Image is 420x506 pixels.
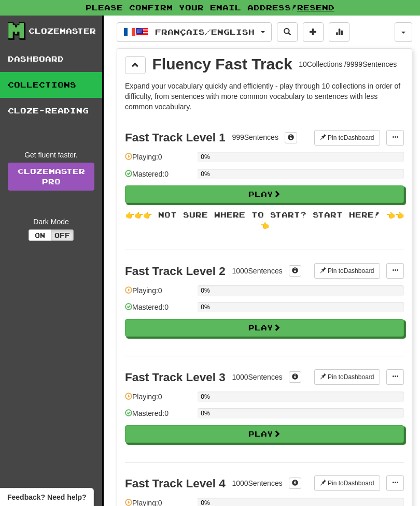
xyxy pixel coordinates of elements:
button: Play [125,319,404,337]
div: 10 Collections / 9999 Sentences [299,59,397,69]
button: Search sentences [277,22,298,42]
div: Mastered: 0 [125,302,192,319]
button: Play [125,425,404,443]
div: 999 Sentences [232,132,278,142]
div: Mastered: 0 [125,408,192,425]
div: Fast Track Level 1 [125,131,226,144]
div: Fast Track Level 3 [125,371,226,384]
button: Pin toDashboard [314,369,380,385]
button: Pin toDashboard [314,475,380,491]
button: Pin toDashboard [314,130,380,146]
div: Fast Track Level 2 [125,265,226,278]
div: Clozemaster [29,26,96,36]
div: Playing: 0 [125,392,192,409]
a: ClozemasterPro [8,163,94,191]
div: Dark Mode [8,216,94,227]
div: Fast Track Level 4 [125,477,226,490]
div: Playing: 0 [125,285,192,302]
div: 👉👉👉 Not sure where to start? Start here! 👈👈👈 [125,210,404,230]
a: Resend [297,3,334,12]
div: Fluency Fast Track [152,56,292,72]
span: Français / English [155,27,255,36]
div: Get fluent faster. [8,150,94,160]
button: Add sentence to collection [303,22,324,42]
div: Playing: 0 [125,152,192,169]
button: Pin toDashboard [314,263,380,279]
button: Off [51,229,74,241]
div: 1000 Sentences [232,372,282,382]
div: Mastered: 0 [125,169,192,186]
button: More stats [329,22,349,42]
p: Expand your vocabulary quickly and efficiently - play through 10 collections in order of difficul... [125,81,404,112]
button: Play [125,185,404,203]
button: Français/English [117,22,272,42]
div: 1000 Sentences [232,266,282,276]
span: Open feedback widget [7,492,86,502]
button: On [29,229,51,241]
div: 1000 Sentences [232,478,282,488]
